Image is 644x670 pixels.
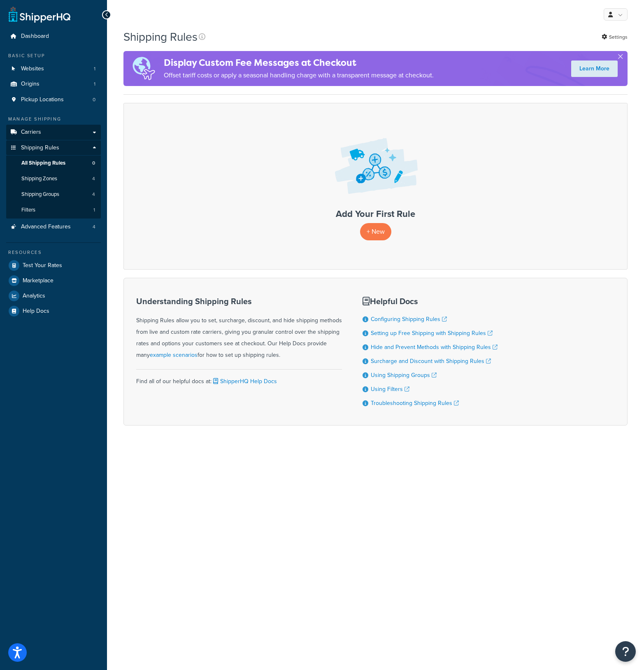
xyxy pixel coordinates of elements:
[6,61,101,77] li: Websites
[371,343,498,351] a: Hide and Prevent Methods with Shipping Rules
[21,96,64,103] span: Pickup Locations
[212,377,277,386] a: ShipperHQ Help Docs
[571,60,618,77] a: Learn More
[21,191,59,198] span: Shipping Groups
[371,329,493,337] a: Setting up Free Shipping with Shipping Rules
[21,160,65,167] span: All Shipping Rules
[6,187,101,202] li: Shipping Groups
[6,125,101,140] a: Carriers
[136,297,342,306] h3: Understanding Shipping Rules
[602,31,628,43] a: Settings
[23,293,45,300] span: Analytics
[6,77,101,92] li: Origins
[6,92,101,107] a: Pickup Locations 0
[136,369,342,387] div: Find all of our helpful docs at:
[6,77,101,92] a: Origins 1
[6,140,101,156] a: Shipping Rules
[615,641,636,662] button: Open Resource Center
[21,223,71,230] span: Advanced Features
[93,223,95,230] span: 4
[6,171,101,186] a: Shipping Zones 4
[93,207,95,214] span: 1
[6,288,101,303] a: Analytics
[94,65,95,72] span: 1
[6,219,101,235] a: Advanced Features 4
[92,160,95,167] span: 0
[6,304,101,319] a: Help Docs
[9,6,70,23] a: ShipperHQ Home
[6,273,101,288] a: Marketplace
[6,156,101,171] a: All Shipping Rules 0
[371,357,491,365] a: Surcharge and Discount with Shipping Rules
[136,297,342,361] div: Shipping Rules allow you to set, surcharge, discount, and hide shipping methods from live and cus...
[21,33,49,40] span: Dashboard
[164,70,434,81] p: Offset tariff costs or apply a seasonal handling charge with a transparent message at checkout.
[6,29,101,44] a: Dashboard
[6,219,101,235] li: Advanced Features
[6,92,101,107] li: Pickup Locations
[21,175,57,182] span: Shipping Zones
[150,351,198,359] a: example scenarios
[371,371,437,379] a: Using Shipping Groups
[6,171,101,186] li: Shipping Zones
[132,209,619,219] h3: Add Your First Rule
[21,207,35,214] span: Filters
[6,140,101,219] li: Shipping Rules
[94,81,95,88] span: 1
[6,187,101,202] a: Shipping Groups 4
[21,81,40,88] span: Origins
[6,61,101,77] a: Websites 1
[93,96,95,103] span: 0
[123,29,198,45] h1: Shipping Rules
[123,51,164,86] img: duties-banner-06bc72dcb5fe05cb3f9472aba00be2ae8eb53ab6f0d8bb03d382ba314ac3c341.png
[23,277,53,284] span: Marketplace
[371,315,447,323] a: Configuring Shipping Rules
[360,223,391,240] p: + New
[6,52,101,59] div: Basic Setup
[92,175,95,182] span: 4
[21,129,41,136] span: Carriers
[6,156,101,171] li: All Shipping Rules
[6,202,101,218] a: Filters 1
[6,202,101,218] li: Filters
[6,258,101,273] a: Test Your Rates
[6,116,101,123] div: Manage Shipping
[363,297,498,306] h3: Helpful Docs
[21,144,59,151] span: Shipping Rules
[92,191,95,198] span: 4
[6,249,101,256] div: Resources
[164,56,434,70] h4: Display Custom Fee Messages at Checkout
[23,308,49,315] span: Help Docs
[23,262,62,269] span: Test Your Rates
[371,399,459,407] a: Troubleshooting Shipping Rules
[371,385,409,393] a: Using Filters
[21,65,44,72] span: Websites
